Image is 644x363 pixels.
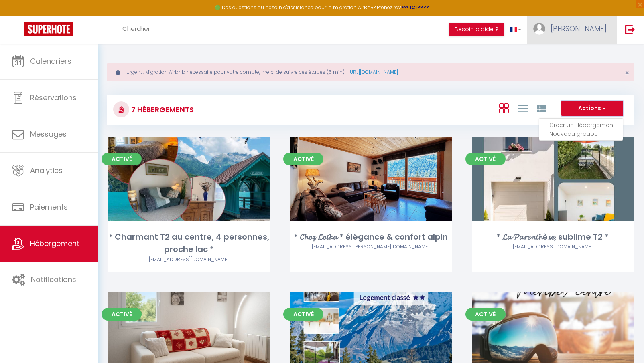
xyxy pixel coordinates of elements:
a: [URL][DOMAIN_NAME] [348,69,398,75]
span: Activé [102,308,142,321]
a: ... [PERSON_NAME] [527,16,617,44]
span: Analytics [30,165,63,175]
img: ... [533,23,545,35]
span: Activé [283,153,323,165]
span: Activé [465,308,506,321]
span: Chercher [122,24,150,33]
a: Vue en Box [499,101,509,115]
a: Chercher [116,16,156,44]
span: Hébergement [30,238,79,248]
span: Réservations [30,93,77,103]
div: Urgent : Migration Airbnb nécessaire pour votre compte, merci de suivre ces étapes (5 min) - [107,63,634,81]
li: Créer un Hébergement [549,121,623,129]
a: Vue par Groupe [537,101,546,115]
a: >>> ICI <<<< [401,4,429,11]
button: Besoin d'aide ? [449,23,504,36]
span: Calendriers [30,56,71,66]
span: [PERSON_NAME] [551,24,607,34]
div: Airbnb [108,256,270,264]
button: Close [625,69,629,77]
span: Activé [465,153,506,165]
span: Paiements [30,202,68,212]
div: * Charmant T2 au centre, 4 personnes, proche lac * [108,231,270,256]
div: Airbnb [290,243,451,251]
span: Activé [102,153,142,165]
span: Notifications [31,274,76,284]
span: Activé [283,308,323,321]
img: Super Booking [24,22,73,36]
button: Actions [561,101,623,117]
div: Airbnb [472,243,634,251]
span: Messages [30,129,67,139]
a: Vue en Liste [518,101,528,115]
div: * 𝓒𝓱𝓮𝔃 𝓛𝓮𝓲𝓴𝓪 * élégance & confort alpin [290,231,451,243]
li: Nouveau groupe [549,129,623,138]
span: × [625,68,629,78]
div: * 𝓛𝓪 𝓟𝓪𝓻𝓮𝓷𝓽𝓱è𝓼𝓮, sublime T2 * [472,231,634,243]
h3: 7 Hébergements [129,101,194,119]
img: logout [625,24,635,34]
